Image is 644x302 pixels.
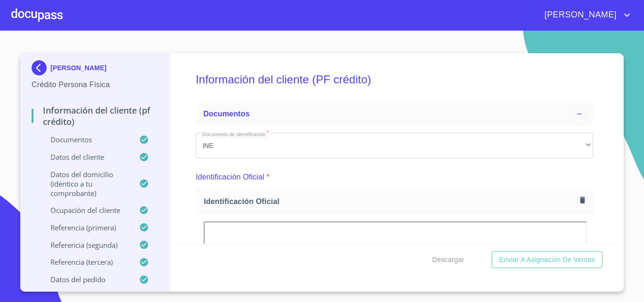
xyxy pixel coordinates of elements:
div: Documentos [196,103,593,125]
button: Enviar a Asignación de Ventas [492,251,603,269]
p: Datos del cliente [32,152,139,162]
p: Crédito Persona Física [32,79,158,90]
p: Ocupación del Cliente [32,205,139,215]
span: Descargar [432,254,464,266]
p: Documentos [32,135,139,144]
div: INE [196,133,593,158]
p: Datos del pedido [32,275,139,284]
p: Referencia (primera) [32,223,139,232]
p: Referencia (segunda) [32,240,139,250]
span: [PERSON_NAME] [537,8,621,23]
p: [PERSON_NAME] [50,64,107,72]
span: Enviar a Asignación de Ventas [499,254,595,266]
button: account of current user [537,8,633,23]
p: Datos del domicilio (idéntico a tu comprobante) [32,170,139,198]
p: Identificación Oficial [196,171,264,183]
div: [PERSON_NAME] [32,60,158,79]
h5: Información del cliente (PF crédito) [196,60,593,99]
span: Documentos [203,110,249,118]
button: Descargar [429,251,468,269]
p: Información del cliente (PF crédito) [32,105,158,127]
span: Identificación Oficial [204,196,576,206]
p: Referencia (tercera) [32,257,139,267]
img: Docupass spot blue [32,60,50,75]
